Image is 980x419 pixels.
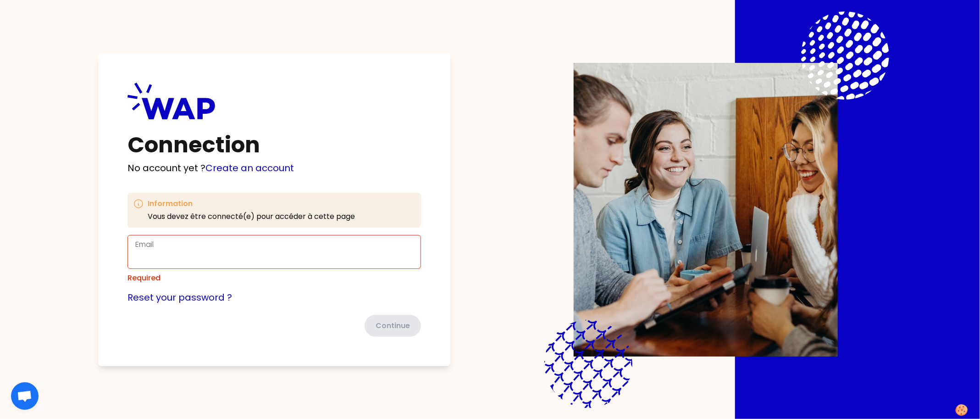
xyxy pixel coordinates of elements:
[365,315,421,337] button: Continue
[127,162,421,174] p: No account yet ?
[127,134,421,156] h1: Connection
[127,273,421,284] div: Required
[11,382,39,410] a: Ouvrir le chat
[574,63,838,357] img: Description
[127,291,232,304] a: Reset your password ?
[135,239,154,250] label: Email
[148,198,355,209] h3: Information
[205,162,294,174] a: Create an account
[148,211,355,222] p: Vous devez être connecté(e) pour accéder à cette page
